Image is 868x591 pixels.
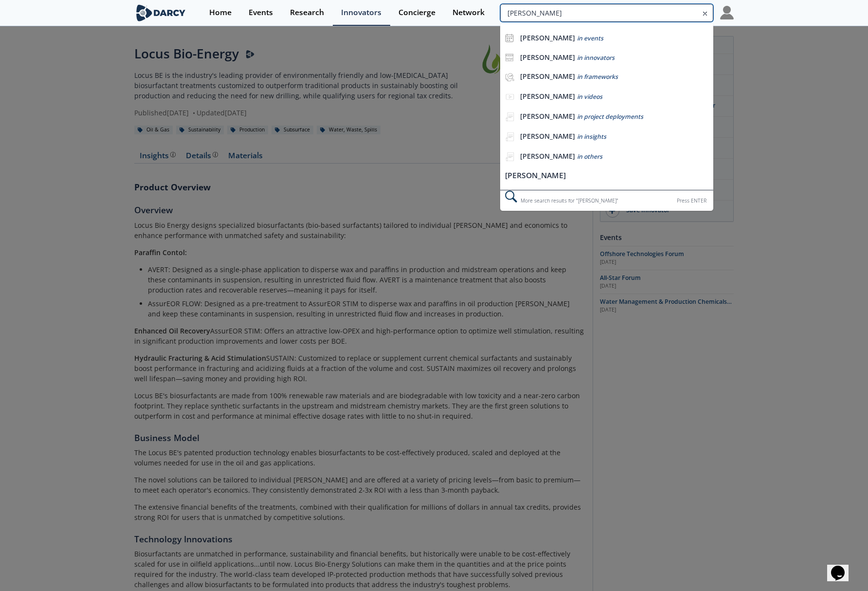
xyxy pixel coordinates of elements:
img: icon [505,34,514,42]
div: Events [249,9,273,17]
div: Home [209,9,232,17]
div: Research [290,9,324,17]
div: Press ENTER [677,196,706,206]
span: in others [577,152,602,161]
b: [PERSON_NAME] [520,72,575,81]
div: Network [452,9,485,17]
b: [PERSON_NAME] [520,111,575,121]
span: in insights [577,132,606,141]
input: Advanced Search [500,4,713,22]
span: in frameworks [577,73,618,81]
iframe: chat widget [827,552,858,581]
div: Innovators [341,9,381,17]
b: [PERSON_NAME] [520,131,575,141]
img: logo-wide.svg [134,4,187,21]
span: in project deployments [577,112,643,121]
b: [PERSON_NAME] [520,92,575,101]
img: Profile [720,6,734,19]
span: in events [577,34,603,42]
div: Concierge [398,9,435,17]
b: [PERSON_NAME] [520,151,575,161]
img: icon [505,53,514,62]
span: in videos [577,92,602,101]
li: [PERSON_NAME] [500,167,713,185]
b: [PERSON_NAME] [520,33,575,42]
span: in innovators [577,54,615,62]
div: More search results for " [PERSON_NAME] " [500,190,713,211]
b: [PERSON_NAME] [520,53,575,62]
